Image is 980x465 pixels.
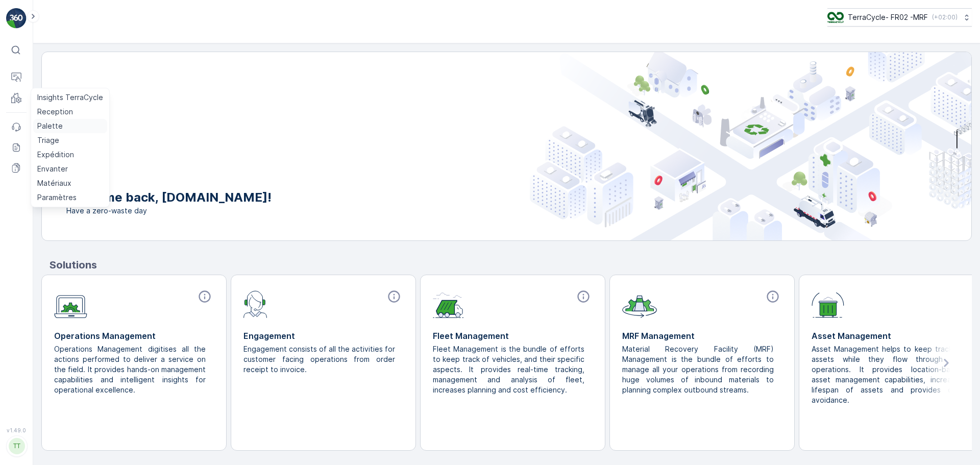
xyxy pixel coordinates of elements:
p: Solutions [50,257,972,273]
p: TerraCycle- FR02 -MRF [848,12,928,22]
p: MRF Management [622,330,782,342]
p: Fleet Management [433,330,593,342]
img: module-icon [433,289,464,318]
img: city illustration [530,52,971,240]
p: Welcome back, [DOMAIN_NAME]! [66,189,272,206]
p: ( +02:00 ) [932,13,958,21]
p: Asset Management [812,330,971,342]
div: TT [9,438,25,454]
p: Operations Management [54,330,214,342]
img: module-icon [622,289,657,318]
img: module-icon [54,289,87,319]
button: TerraCycle- FR02 -MRF(+02:00) [827,8,972,27]
p: Operations Management digitises all the actions performed to deliver a service on the field. It p... [54,344,206,395]
p: Engagement consists of all the activities for customer facing operations from order receipt to in... [243,344,395,375]
p: Engagement [243,330,403,342]
img: module-icon [243,289,267,318]
p: Material Recovery Facility (MRF) Management is the bundle of efforts to manage all your operation... [622,344,774,395]
img: logo [6,8,27,29]
span: Have a zero-waste day [66,206,272,216]
img: module-icon [812,289,844,318]
img: terracycle.png [827,12,844,23]
button: TT [6,435,27,457]
p: Asset Management helps to keep track of assets while they flow through the operations. It provide... [812,344,963,405]
span: v 1.49.0 [6,427,27,433]
p: Fleet Management is the bundle of efforts to keep track of vehicles, and their specific aspects. ... [433,344,584,395]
